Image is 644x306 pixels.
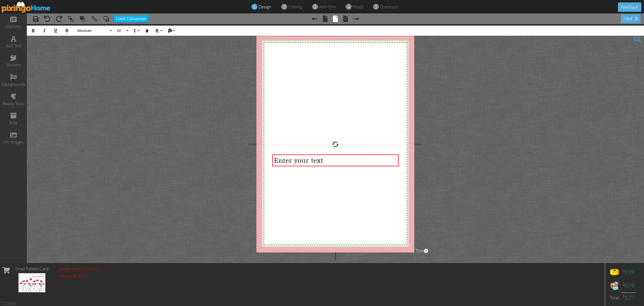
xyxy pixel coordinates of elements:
td: 1.77 [621,293,636,303]
span: Enter your text [274,156,323,164]
span: 2 [283,4,286,10]
button: Bold (Ctrl+B) [28,26,38,36]
div: 2.2.0-463 [1,301,15,306]
span: 18 [116,29,125,33]
span: 3 [314,4,316,10]
span: design [258,4,271,9]
button: Absolute [74,26,113,36]
div: Order item #136601 [59,266,97,272]
span: Trim [416,248,428,254]
button: Line Height [131,26,141,36]
img: pixingo logo [1,1,51,13]
button: 18 [114,26,130,36]
sup: $ [623,268,625,273]
button: Card Composer [114,15,148,22]
button: Italic (Ctrl+I) [39,26,49,36]
span: add-ons [319,4,336,9]
img: 20181004-002248-62f092a5-250.png [19,273,45,292]
img: points-icon.png [609,267,620,278]
sup: $ [623,282,625,286]
sup: $ [623,294,625,298]
span: 5 [375,4,377,10]
span: 1 [253,4,256,10]
td: 0.99 [621,266,636,279]
button: Feedback [618,2,641,12]
button: Align [153,26,163,36]
td: Total: [608,293,621,303]
span: proof [353,4,363,9]
button: Colors [142,26,152,36]
div: next [621,14,641,23]
td: 0.78 [621,279,636,293]
img: expense-icon.png [609,280,620,291]
div: Project #75358 [59,273,97,279]
span: mailing [288,4,302,9]
span: checkout [380,4,398,9]
div: Small Folded Card [15,266,49,272]
span: Absolute [76,29,109,33]
span: 4 [347,4,350,10]
button: Mail Merge [166,26,176,36]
